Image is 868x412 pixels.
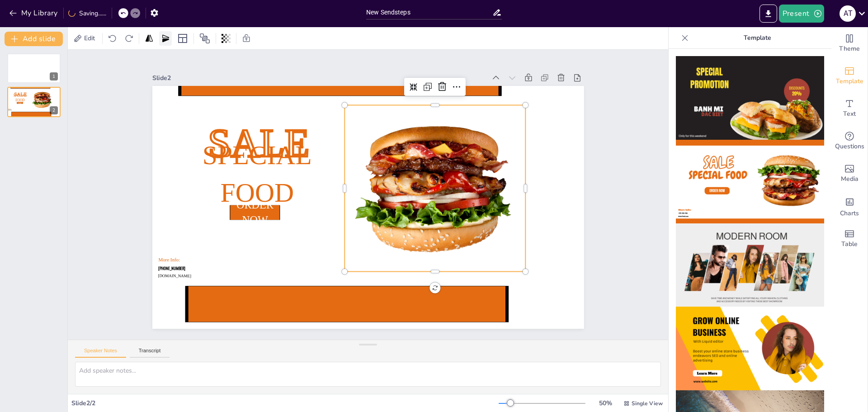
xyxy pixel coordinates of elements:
[831,223,868,255] div: Add a table
[177,81,196,100] span: More Info:
[8,109,11,110] span: [PHONE_NUMBER]
[7,53,61,83] div: 1
[594,399,616,407] div: 50 %
[130,348,170,358] button: Transcript
[836,76,863,86] span: Template
[75,348,126,358] button: Speaker Notes
[8,108,11,109] span: More Info:
[831,92,868,125] div: Add text boxes
[843,109,856,119] span: Text
[165,91,191,119] span: [DOMAIN_NAME]
[50,72,58,81] div: 1
[840,208,859,218] span: Charts
[259,35,371,148] span: Special Food
[199,33,210,44] span: Position
[841,174,859,184] span: Media
[676,56,824,140] img: thumb-1.png
[5,32,63,46] button: Add slide
[676,223,824,307] img: thumb-3.png
[366,6,492,19] input: Insert title
[831,157,868,190] div: Add images, graphics, shapes or video
[175,31,190,46] div: Layout
[779,5,824,23] button: Present
[835,142,864,152] span: Questions
[831,125,868,157] div: Get real-time input from your audience
[831,190,868,223] div: Add charts and graphs
[759,5,777,23] button: Export to PowerPoint
[71,399,499,407] div: Slide 2 / 2
[831,60,868,92] div: Add ready made slides
[7,87,61,117] div: 2
[840,5,856,22] div: a t
[68,9,106,18] div: Saving......
[8,110,12,111] span: [DOMAIN_NAME]
[50,106,58,114] div: 2
[831,27,868,60] div: Change the overall theme
[676,140,824,223] img: thumb-2.png
[14,94,27,102] span: Special Food
[82,34,97,43] span: Edit
[839,44,860,54] span: Theme
[14,91,27,97] span: SALE
[841,239,858,249] span: Table
[692,27,822,49] p: Template
[632,400,663,407] span: Single View
[18,101,22,104] span: ORDER NOW
[676,307,824,390] img: thumb-4.png
[840,5,856,23] button: a t
[7,6,61,20] button: My Library
[171,86,193,110] span: [PHONE_NUMBER]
